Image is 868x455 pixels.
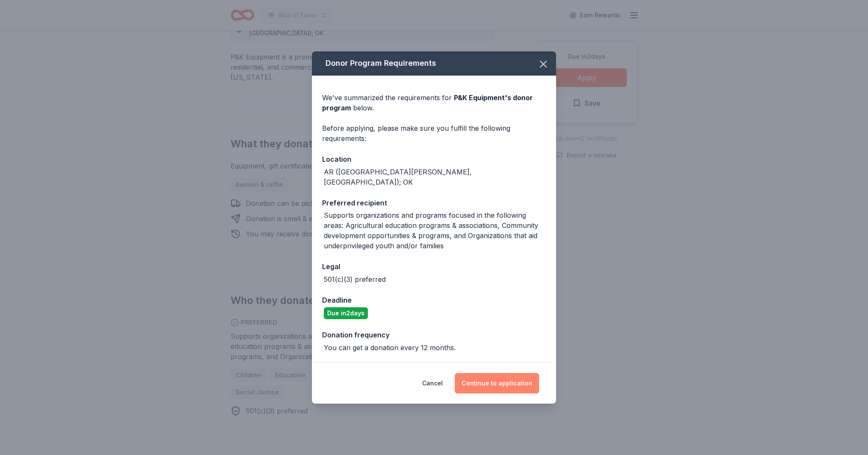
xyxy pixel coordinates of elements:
[312,51,556,76] div: Donor Program Requirements
[422,373,443,393] button: Cancel
[322,123,546,143] div: Before applying, please make sure you fulfill the following requirements:
[322,329,546,340] div: Donation frequency
[455,373,539,393] button: Continue to application
[324,274,386,284] div: 501(c)(3) preferred
[322,197,546,208] div: Preferred recipient
[324,307,368,319] div: Due in 2 days
[322,261,546,272] div: Legal
[324,210,546,251] div: Supports organizations and programs focused in the following areas: Agricultural education progra...
[324,343,456,353] div: You can get a donation every 12 months.
[324,167,546,187] div: AR ([GEOGRAPHIC_DATA][PERSON_NAME], [GEOGRAPHIC_DATA]); OK
[322,295,546,306] div: Deadline
[322,154,546,165] div: Location
[322,93,546,113] div: We've summarized the requirements for below.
